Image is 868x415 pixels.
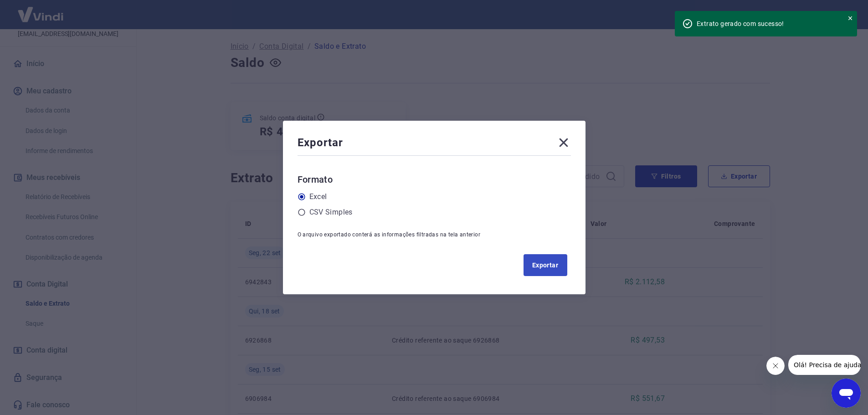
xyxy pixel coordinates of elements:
label: CSV Simples [309,207,353,218]
span: Olá! Precisa de ajuda? [5,6,77,14]
span: O arquivo exportado conterá as informações filtradas na tela anterior [298,231,481,238]
label: Excel [309,191,327,202]
div: Exportar [298,135,571,154]
iframe: Botão para abrir a janela de mensagens [832,379,861,408]
div: Extrato gerado com sucesso! [697,19,836,28]
iframe: Mensagem da empresa [788,355,861,375]
h6: Formato [298,172,571,187]
iframe: Fechar mensagem [766,357,785,375]
button: Exportar [524,254,567,276]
